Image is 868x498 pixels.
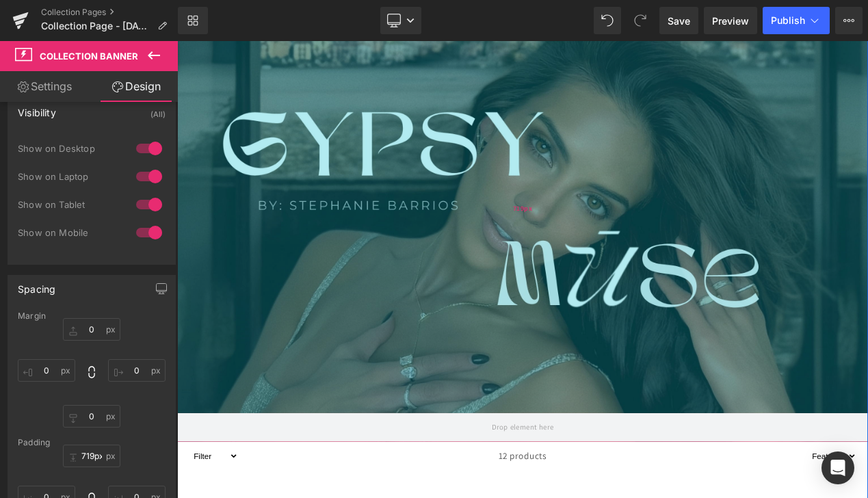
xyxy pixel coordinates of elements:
input: 0 [108,359,166,382]
span: Publish [771,15,805,26]
div: (All) [150,99,166,122]
a: Preview [704,7,757,34]
input: 0 [63,318,120,341]
button: Redo [627,7,654,34]
div: Open Intercom Messenger [821,451,854,484]
a: Design [92,71,181,102]
div: Show on Tablet [18,200,120,209]
div: Show on Desktop [18,144,120,153]
button: Undo [594,7,621,34]
a: New Library [178,7,208,34]
div: Show on Laptop [18,172,120,181]
button: Publish [763,7,830,34]
div: Visibility [18,99,56,118]
a: Collection Pages [41,7,178,18]
div: Spacing [18,276,55,295]
span: Collection Banner [40,51,138,62]
span: Save [668,14,690,28]
span: Preview [712,14,749,28]
div: Margin [18,311,166,321]
input: 0 [18,359,75,382]
input: 0 [63,445,120,467]
span: Collection Page - [DATE] 12:30:27 [41,21,152,31]
div: Padding [18,438,166,447]
span: 719px [402,192,425,207]
div: Show on Mobile [18,228,120,237]
input: 0 [63,405,120,428]
button: More [835,7,863,34]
